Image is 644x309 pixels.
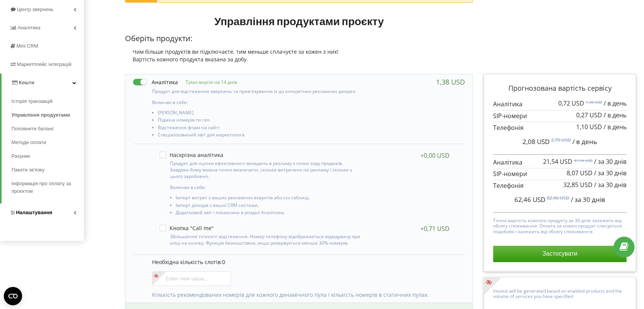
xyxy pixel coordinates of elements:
[176,203,363,210] li: Імпорт доходів з вашої CRM системи,
[11,122,84,136] a: Поповнити баланс
[176,195,363,202] li: Імпорт витрат з ваших рекламних акаунтів або csv таблиці,
[594,181,626,189] span: / за 30 днів
[160,152,223,158] label: Наскрізна аналітика
[563,181,593,189] span: 32,85 USD
[125,48,473,56] div: Чим більше продуктів ви підключаєте, тим меньше сплачуєте за кожен з них!
[176,210,363,217] li: Додатковий звіт і показники в розділі Аналітика.
[158,117,365,125] li: Підміна номерів по гео
[133,78,178,86] label: Аналітика
[436,78,465,86] div: 1,38 USD
[11,149,84,163] a: Рахунки
[493,181,626,190] p: Телефонія
[4,287,22,305] button: Open CMP widget
[11,98,53,105] span: Історія транзакцій
[178,79,237,85] p: Тріал-версія на 14 днів
[420,225,450,232] div: +0,71 USD
[160,225,214,231] label: Кнопка "Call me"
[11,125,54,133] span: Поповнити баланс
[571,195,605,204] span: / за 30 днів
[11,163,84,177] a: Пакети зв'язку
[604,111,626,119] span: / в день
[522,137,549,146] span: 2,08 USD
[558,99,584,107] span: 0,72 USD
[158,125,365,132] li: Відстеження форм на сайті
[572,137,597,146] span: / в день
[514,195,545,204] span: 62,46 USD
[493,112,626,120] p: SIP-номери
[551,137,571,143] sup: 2,75 USD
[152,99,365,106] p: Включає в себе:
[170,233,363,246] p: Збільшення точності відстеження. Номер телефону відображається відвідувачу при кліці на кнопку. Ф...
[493,216,626,234] p: Точна вартість кожного продукту за 30 днів залежить від обсягу споживання. Оплата за кожен продук...
[17,61,71,67] span: Маркетплейс інтеграцій
[152,271,231,286] input: Enter new value...
[586,99,602,105] sup: 1,38 USD
[493,83,626,93] p: Прогнозована вартість сервісу
[420,152,450,159] div: +0,00 USD
[11,166,45,174] span: Пакети зв'язку
[567,169,593,177] span: 8,07 USD
[16,210,52,215] span: Налаштування
[222,258,225,266] span: 0
[158,110,365,117] li: [PERSON_NAME]
[158,132,365,139] li: Спеціалізований звіт для маркетолога
[170,184,363,191] p: Включає в себе:
[11,136,84,149] a: Методи оплати
[11,139,46,146] span: Методи оплати
[152,291,457,299] p: Кількість рекомендованих номерів для кожного динамічного пула і кількість номерів в статичних пулах.
[11,152,30,160] span: Рахунки
[493,287,626,299] p: Invoice will be generated based on enabled products and the volume of services you have specified
[493,123,626,132] p: Телефонія
[576,123,602,131] span: 1,10 USD
[19,80,34,85] span: Кошти
[11,94,84,108] a: Історія транзакцій
[11,108,84,122] a: Управління продуктами
[493,170,626,178] p: SIP-номери
[16,43,38,49] span: Mini CRM
[152,88,365,94] p: Продукт для відстеження звернень та прив'язування їх до конкретних рекламних джерел.
[576,111,602,119] span: 0,27 USD
[18,25,40,30] span: Аналiтика
[11,111,70,119] span: Управління продуктами
[17,6,53,12] span: Центр звернень
[493,158,626,167] p: Аналітика
[11,177,84,198] a: Інформація про оплату за проєктом
[125,14,473,28] h1: Управління продуктами проєкту
[604,123,626,131] span: / в день
[170,160,363,179] p: Продукт для оцінки ефективності вкладень в рекламу з точки зору продажів. Завдяки йому можна точн...
[594,157,626,166] span: / за 30 днів
[543,157,572,166] span: 21,54 USD
[11,180,80,195] span: Інформація про оплату за проєктом
[125,33,473,44] p: Оберіть продукти:
[493,246,626,262] button: Застосувати
[604,99,626,107] span: / в день
[547,195,569,201] sup: 82,46 USD
[2,74,84,92] a: Кошти
[493,100,626,109] p: Аналітика
[152,258,457,266] p: Необхідна кількість слотів:
[594,169,626,177] span: / за 30 днів
[125,56,473,63] div: Вартість кожного продукта вказана за добу.
[574,158,593,163] sup: 41,54 USD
